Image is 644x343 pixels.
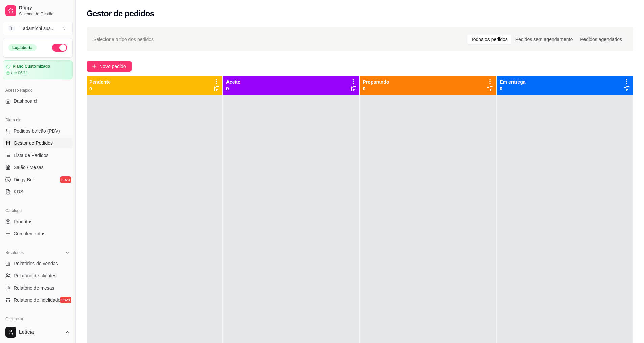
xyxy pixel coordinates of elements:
a: Salão / Mesas [3,162,73,173]
h2: Gestor de pedidos [87,8,154,19]
p: 0 [500,85,525,92]
a: Dashboard [3,96,73,107]
span: Relatório de mesas [14,284,54,291]
button: Novo pedido [87,61,132,72]
a: Lista de Pedidos [3,150,73,161]
div: Dia a dia [3,115,73,125]
span: KDS [14,188,23,195]
button: Alterar Status [52,44,67,52]
p: Preparando [363,78,389,85]
div: Pedidos sem agendamento [511,35,576,44]
span: T [8,25,15,32]
span: Sistema de Gestão [19,11,70,17]
a: Plano Customizadoaté 06/11 [3,60,73,79]
span: Dashboard [14,98,37,105]
span: Diggy [19,5,70,11]
div: Catálogo [3,205,73,216]
a: Relatórios de vendas [3,258,73,269]
p: 0 [226,85,241,92]
p: 0 [89,85,111,92]
span: Gestor de Pedidos [14,140,53,146]
p: Aceito [226,78,241,85]
span: Pedidos balcão (PDV) [14,128,60,134]
a: DiggySistema de Gestão [3,3,73,19]
a: Produtos [3,216,73,227]
span: Relatórios [5,250,24,255]
article: até 06/11 [11,70,28,76]
p: Pendente [89,78,111,85]
span: Complementos [14,230,45,237]
a: Complementos [3,228,73,239]
div: Acesso Rápido [3,85,73,96]
span: Leticia [19,329,62,335]
span: Diggy Bot [14,176,34,183]
div: Tadamichi sus ... [21,25,54,32]
p: Em entrega [500,78,525,85]
span: Relatório de fidelidade [14,297,61,303]
button: Select a team [3,22,73,35]
div: Loja aberta [8,44,37,51]
span: Produtos [14,218,32,225]
div: Todos os pedidos [467,35,511,44]
p: 0 [363,85,389,92]
a: Relatório de clientes [3,270,73,281]
span: plus [92,64,97,69]
div: Gerenciar [3,314,73,324]
a: KDS [3,186,73,197]
a: Diggy Botnovo [3,174,73,185]
button: Pedidos balcão (PDV) [3,125,73,136]
span: Lista de Pedidos [14,152,49,159]
span: Relatórios de vendas [14,260,58,267]
a: Relatório de mesas [3,282,73,293]
div: Pedidos agendados [576,35,626,44]
article: Plano Customizado [13,64,50,69]
a: Relatório de fidelidadenovo [3,295,73,305]
span: Salão / Mesas [14,164,44,171]
span: Selecione o tipo dos pedidos [93,36,154,43]
span: Novo pedido [99,63,126,70]
span: Relatório de clientes [14,272,56,279]
button: Leticia [3,324,73,340]
a: Gestor de Pedidos [3,138,73,148]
